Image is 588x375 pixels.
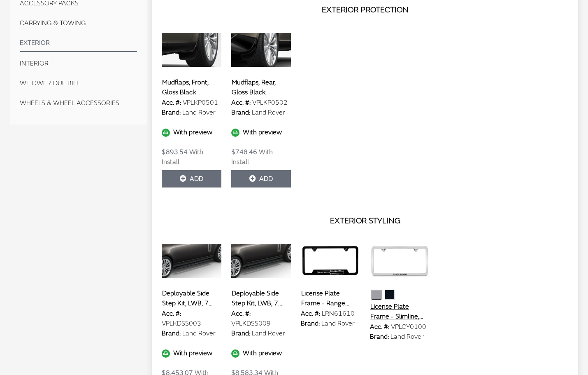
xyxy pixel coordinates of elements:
[162,288,221,309] button: Deployable Side Step Kit, LWB, 7 Seat
[20,35,137,52] button: EXTERIOR
[162,77,221,98] button: Mudflaps, Front, Gloss Black
[231,348,291,358] div: With preview
[370,322,389,332] label: Acc. #:
[231,328,250,338] label: Brand:
[162,348,221,358] div: With preview
[231,29,291,70] img: Image for Mudflaps, Rear, Gloss Black
[162,127,221,137] div: With preview
[183,98,218,107] span: VPLKP0501
[231,98,251,108] label: Acc. #:
[162,4,568,16] h3: EXTERIOR PROTECTION
[370,301,430,322] button: License Plate Frame - Slimline, Range Rover, Polished finish
[162,148,188,156] span: $893.54
[162,108,181,117] label: Brand:
[301,288,360,309] button: License Plate Frame - Range Rover with Black Union Jack, Matte Black finish
[252,329,285,337] span: Land Rover
[252,108,285,117] span: Land Rover
[252,98,288,107] span: VPLKP0502
[231,240,291,281] img: Image for Deployable Side Step Kit, LWB, 7 Seat, PHEV
[370,332,389,342] label: Brand:
[372,290,381,300] button: Chrome
[385,290,395,300] button: Black
[182,108,216,117] span: Land Rover
[231,148,257,156] span: $748.46
[162,319,201,328] span: VPLKDSS003
[20,75,137,91] button: We Owe / Due Bill
[231,309,251,319] label: Acc. #:
[162,240,221,281] img: Image for Deployable Side Step Kit, LWB, 7 Seat
[390,333,424,341] span: Land Rover
[231,288,291,309] button: Deployable Side Step Kit, LWB, 7 Seat, PHEV
[162,328,181,338] label: Brand:
[322,309,355,318] span: LRN61610
[20,15,137,31] button: CARRYING & TOWING
[162,98,181,108] label: Acc. #:
[20,95,137,111] button: WHEELS & WHEEL ACCESSORIES
[301,319,320,328] label: Brand:
[162,215,568,227] h3: EXTERIOR STYLING
[370,240,430,281] img: Image for License Plate Frame - Slimline, Range Rover, Polished finish
[391,323,426,331] span: VPLCY0100
[231,127,291,137] div: With preview
[301,240,360,281] img: Image for License Plate Frame - Range Rover with Black Union Jack, Matte Black finish
[182,329,216,337] span: Land Rover
[162,309,181,319] label: Acc. #:
[231,319,271,328] span: VPLKDSS009
[162,29,221,70] img: Image for Mudflaps, Front, Gloss Black
[301,309,320,319] label: Acc. #:
[162,170,221,187] button: Add
[321,319,355,328] span: Land Rover
[231,170,291,187] button: Add
[231,108,250,117] label: Brand:
[20,55,137,72] button: INTERIOR
[231,77,291,98] button: Mudflaps, Rear, Gloss Black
